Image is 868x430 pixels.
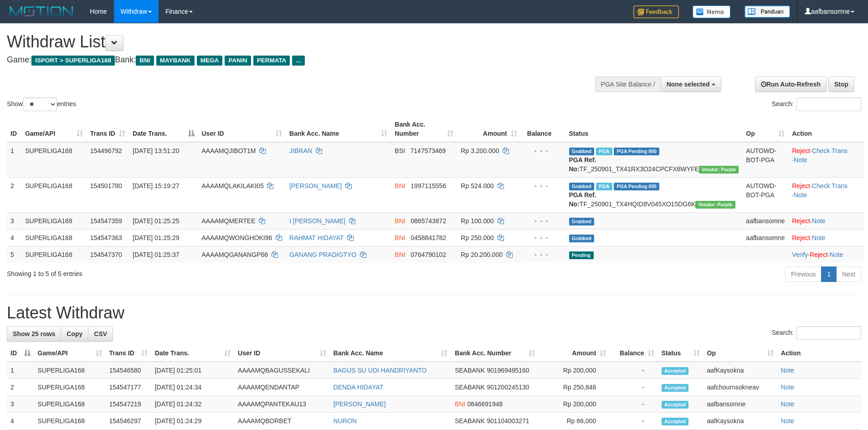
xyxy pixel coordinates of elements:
[461,147,499,154] span: Rp 3.200.000
[667,81,710,88] span: None selected
[94,330,107,338] span: CSV
[455,384,485,391] span: SEABANK
[391,116,457,142] th: Bank Acc. Number: activate to sort column ascending
[661,77,721,92] button: None selected
[704,379,777,396] td: aafchournsokneav
[34,413,106,430] td: SUPERLIGA168
[21,229,87,246] td: SUPERLIGA168
[234,345,330,362] th: User ID: activate to sort column ascending
[7,362,34,379] td: 1
[461,234,493,241] span: Rp 250.000
[330,345,452,362] th: Bank Acc. Name: activate to sort column ascending
[7,246,21,263] td: 5
[234,362,330,379] td: AAAAMQBAGUSSEKALI
[610,396,657,413] td: -
[253,56,290,66] span: PERMATA
[524,181,562,190] div: - - -
[521,116,565,142] th: Balance
[411,234,446,241] span: Copy 0458841782 to clipboard
[792,234,810,241] a: Reject
[7,142,21,178] td: 1
[136,56,154,66] span: BNI
[524,216,562,225] div: - - -
[7,304,861,322] h1: Latest Withdraw
[796,326,861,340] input: Search:
[451,345,539,362] th: Bank Acc. Number: activate to sort column ascending
[487,384,529,391] span: Copy 901200245130 to clipboard
[411,182,446,189] span: Copy 1997115556 to clipboard
[7,33,570,51] h1: Withdraw List
[289,182,342,189] a: [PERSON_NAME]
[812,182,848,189] a: Check Trans
[7,56,570,65] h4: Game: Bank:
[7,379,34,396] td: 2
[569,235,595,242] span: Grabbed
[455,367,485,374] span: SEABANK
[106,396,151,413] td: 154547219
[34,379,106,396] td: SUPERLIGA168
[539,396,610,413] td: Rp 200,000
[7,326,61,342] a: Show 25 rows
[662,367,689,375] span: Accepted
[595,77,661,92] div: PGA Site Balance /
[781,417,795,425] a: Note
[90,251,122,258] span: 154547370
[614,148,659,155] span: PGA Pending
[7,97,76,111] label: Show entries
[457,116,520,142] th: Amount: activate to sort column ascending
[7,413,34,430] td: 4
[704,413,777,430] td: aafKaysokna
[610,362,657,379] td: -
[633,5,679,18] img: Feedback.jpg
[467,400,503,408] span: Copy 0846691948 to clipboard
[7,266,355,278] div: Showing 1 to 5 of 5 entries
[106,345,151,362] th: Trans ID: activate to sort column ascending
[133,251,179,258] span: [DATE] 01:25:37
[772,97,861,111] label: Search:
[788,177,864,212] td: · ·
[234,379,330,396] td: AAAAMQENDANTAP
[88,326,113,342] a: CSV
[812,234,826,241] a: Note
[31,56,115,66] span: ISPORT > SUPERLIGA168
[202,147,256,154] span: AAAAMQJIBOT1M
[61,326,88,342] a: Copy
[395,234,405,241] span: BNI
[151,379,234,396] td: [DATE] 01:24:34
[810,251,828,258] a: Reject
[156,56,195,66] span: MAYBANK
[742,116,788,142] th: Op: activate to sort column ascending
[781,367,795,374] a: Note
[334,384,384,391] a: DENDA HIDAYAT
[234,396,330,413] td: AAAAMQPANTEKAU13
[151,413,234,430] td: [DATE] 01:24:29
[133,217,179,225] span: [DATE] 01:25:25
[704,345,777,362] th: Op: activate to sort column ascending
[292,56,304,66] span: ...
[202,234,272,241] span: AAAAMQWONGHOKI96
[234,413,330,430] td: AAAAMQBORBET
[792,147,810,154] a: Reject
[455,417,485,425] span: SEABANK
[151,396,234,413] td: [DATE] 01:24:32
[487,417,529,425] span: Copy 901104003271 to clipboard
[569,156,596,173] b: PGA Ref. No:
[289,217,345,225] a: I [PERSON_NAME]
[788,246,864,263] td: · ·
[565,116,743,142] th: Status
[334,400,386,408] a: [PERSON_NAME]
[129,116,198,142] th: Date Trans.: activate to sort column descending
[202,182,264,189] span: AAAAMQLAKILAKI05
[524,233,562,242] div: - - -
[569,183,595,190] span: Grabbed
[7,396,34,413] td: 3
[781,384,795,391] a: Note
[792,217,810,225] a: Reject
[662,401,689,409] span: Accepted
[524,250,562,259] div: - - -
[289,251,356,258] a: GANANG PRADIGTYO
[13,330,55,338] span: Show 25 rows
[197,56,223,66] span: MEGA
[202,251,268,258] span: AAAAMQGANANGP66
[610,413,657,430] td: -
